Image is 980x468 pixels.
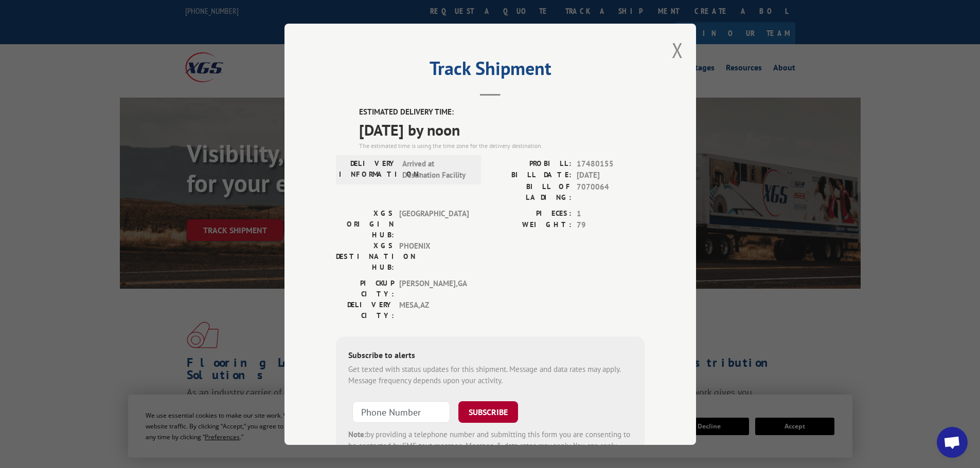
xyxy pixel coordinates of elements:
[348,363,632,386] div: Get texted with status updates for this shipment. Message and data rates may apply. Message frequ...
[348,429,366,439] strong: Note:
[336,299,394,321] label: DELIVERY CITY:
[490,170,572,181] label: BILL DATE:
[336,208,394,240] label: XGS ORIGIN HUB:
[352,401,450,422] input: Phone Number
[937,427,968,458] div: Open chat
[577,219,645,231] span: 79
[339,158,397,181] label: DELIVERY INFORMATION:
[577,181,645,202] span: 7070064
[348,428,632,463] div: by providing a telephone number and submitting this form you are consenting to be contacted by SM...
[336,240,394,272] label: XGS DESTINATION HUB:
[359,141,645,150] div: The estimated time is using the time zone for the delivery destination.
[399,240,469,272] span: PHOENIX
[399,277,469,299] span: [PERSON_NAME] , GA
[458,401,518,422] button: SUBSCRIBE
[490,208,572,219] label: PIECES:
[399,208,469,240] span: [GEOGRAPHIC_DATA]
[577,170,645,181] span: [DATE]
[359,118,645,141] span: [DATE] by noon
[336,277,394,299] label: PICKUP CITY:
[336,61,645,81] h2: Track Shipment
[402,158,472,181] span: Arrived at Destination Facility
[490,219,572,231] label: WEIGHT:
[490,181,572,202] label: BILL OF LADING:
[577,208,645,219] span: 1
[577,158,645,170] span: 17480155
[399,299,469,321] span: MESA , AZ
[348,348,632,363] div: Subscribe to alerts
[490,158,572,170] label: PROBILL:
[672,36,683,64] button: Close modal
[359,106,645,118] label: ESTIMATED DELIVERY TIME:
